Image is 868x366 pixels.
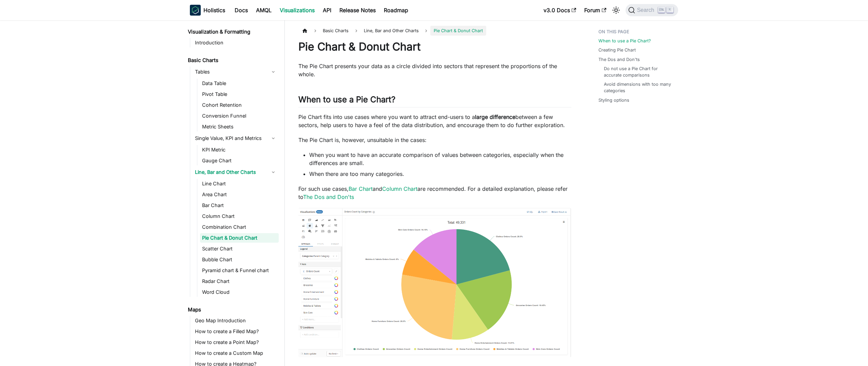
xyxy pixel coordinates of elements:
[200,145,279,155] a: KPI Metric
[200,211,279,221] a: Column Chart
[183,20,285,366] nav: Docs sidebar
[298,136,571,144] p: The Pie Chart is, however, unsuitable in the cases:
[200,100,279,110] a: Cohort Retention
[231,5,252,16] a: Docs
[430,26,486,36] span: Pie Chart & Donut Chart
[193,167,279,178] a: Line, Bar and Other Charts
[598,47,636,53] a: Creating Pie Chart
[193,66,279,77] a: Tables
[598,97,629,103] a: Styling options
[626,4,678,16] button: Search (Ctrl+K)
[200,89,279,99] a: Pivot Table
[200,255,279,264] a: Bubble Chart
[635,7,658,13] span: Search
[598,56,640,63] a: The Dos and Don'ts
[604,65,671,78] a: Do not use a Pie Chart for accurate comparisons
[200,233,279,243] a: Pie Chart & Donut Chart
[475,114,515,120] strong: large difference
[276,5,319,16] a: Visualizations
[303,194,354,200] a: The Dos and Don'ts
[604,81,671,94] a: Avoid dimensions with too many categories
[186,56,279,65] a: Basic Charts
[186,305,279,314] a: Maps
[667,7,673,13] kbd: K
[193,316,279,325] a: Geo Map Introduction
[193,133,279,144] a: Single Value, KPI and Metrics
[193,38,279,47] a: Introduction
[298,62,571,78] p: The Pie Chart presents your data as a circle divided into sectors that represent the proportions ...
[598,38,651,44] a: When to use a Pie Chart?
[200,179,279,188] a: Line Chart
[360,26,422,36] span: Line, Bar and Other Charts
[252,5,276,16] a: AMQL
[193,327,279,336] a: How to create a Filled Map?
[200,201,279,210] a: Bar Chart
[539,5,580,16] a: v3.0 Docs
[309,151,571,167] li: When you want to have an accurate comparison of values between categories, especially when the di...
[200,79,279,88] a: Data Table
[200,277,279,286] a: Radar Chart
[200,222,279,232] a: Combination Chart
[200,266,279,275] a: Pyramid chart & Funnel chart
[319,5,335,16] a: API
[380,5,412,16] a: Roadmap
[190,5,201,16] img: Holistics
[200,111,279,121] a: Conversion Funnel
[298,95,571,107] h2: When to use a Pie Chart?
[186,27,279,37] a: Visualization & Formatting
[309,170,571,178] li: When there are too many categories.
[298,26,571,36] nav: Breadcrumbs
[200,156,279,165] a: Gauge Chart
[580,5,610,16] a: Forum
[193,348,279,358] a: How to create a Custom Map
[200,244,279,253] a: Scatter Chart
[203,6,225,14] b: Holistics
[349,185,373,192] a: Bar Chart
[611,5,622,16] button: Switch between dark and light mode (currently light mode)
[193,338,279,347] a: How to create a Point Map?
[298,40,571,54] h1: Pie Chart & Donut Chart
[319,26,352,36] span: Basic Charts
[200,287,279,297] a: Word Cloud
[190,5,225,16] a: HolisticsHolistics
[298,185,571,201] p: For such use cases, and are recommended. For a detailed explanation, please refer to
[200,190,279,199] a: Area Chart
[298,113,571,129] p: Pie Chart fits into use cases where you want to attract end-users to a between a few sectors, hel...
[298,26,311,36] a: Home page
[382,185,417,192] a: Column Chart
[200,122,279,131] a: Metric Sheets
[335,5,380,16] a: Release Notes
